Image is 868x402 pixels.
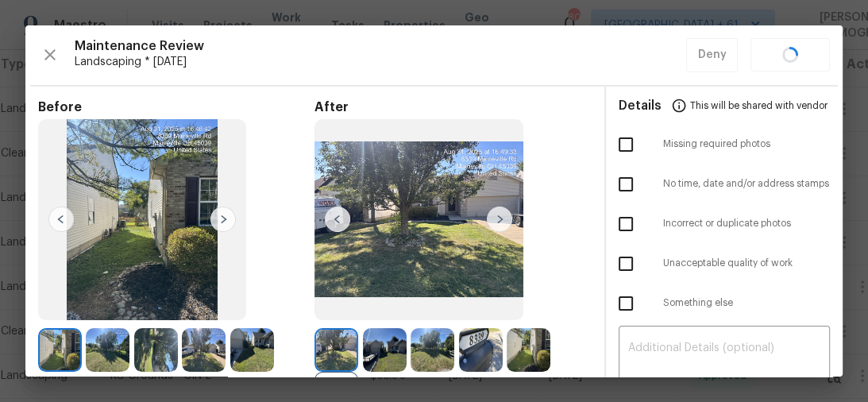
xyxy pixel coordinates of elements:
div: No time, date and/or address stamps [606,164,843,204]
div: Unacceptable quality of work [606,244,843,284]
div: Missing required photos [606,125,843,164]
span: Missing required photos [663,137,831,151]
div: Something else [606,284,843,323]
span: Maintenance Review [75,38,686,54]
span: No time, date and/or address stamps [663,177,831,191]
span: This will be shared with vendor [690,87,827,125]
img: right-chevron-button-url [487,207,512,232]
span: Unacceptable quality of work [663,257,831,270]
span: Details [619,87,662,125]
span: Incorrect or duplicate photos [663,217,831,230]
span: Landscaping * [DATE] [75,54,686,70]
img: left-chevron-button-url [325,207,350,232]
span: After [314,99,591,115]
img: left-chevron-button-url [48,207,74,232]
div: Incorrect or duplicate photos [606,204,843,244]
span: Before [38,99,314,115]
img: right-chevron-button-url [210,207,236,232]
span: Something else [663,296,831,310]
